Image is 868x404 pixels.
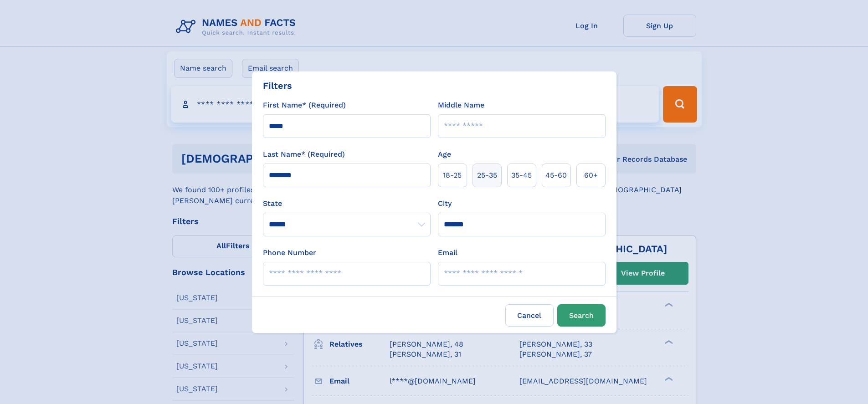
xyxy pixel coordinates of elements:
[263,79,292,92] div: Filters
[263,198,431,209] label: State
[545,170,567,181] span: 45‑60
[263,149,345,160] label: Last Name* (Required)
[505,304,554,327] label: Cancel
[438,198,452,209] label: City
[438,149,451,160] label: Age
[263,100,346,111] label: First Name* (Required)
[557,304,606,327] button: Search
[584,170,598,181] span: 60+
[477,170,497,181] span: 25‑35
[438,100,484,111] label: Middle Name
[438,247,457,258] label: Email
[443,170,462,181] span: 18‑25
[263,247,316,258] label: Phone Number
[511,170,532,181] span: 35‑45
